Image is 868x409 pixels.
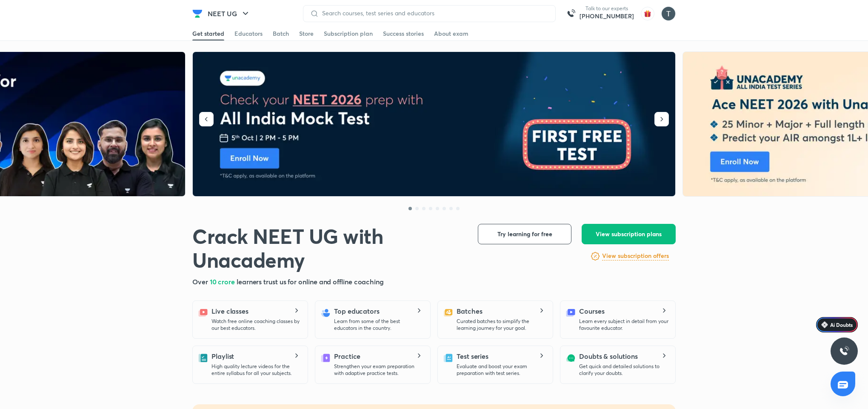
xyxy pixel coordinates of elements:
button: Try learning for free [478,224,571,244]
a: Educators [234,27,263,40]
a: Batch [273,27,289,40]
h6: View subscription offers [602,252,669,260]
span: Ai Doubts [830,321,853,328]
p: Curated batches to simplify the learning journey for your goal. [457,318,546,332]
div: Success stories [383,29,424,38]
p: Learn from some of the best educators in the country. [334,318,423,332]
img: Company Logo [192,9,203,19]
a: Store [299,27,314,40]
button: NEET UG [203,5,256,22]
h5: Test series [457,351,488,361]
div: Get started [192,29,224,38]
h5: Practice [334,351,360,361]
p: Evaluate and boost your exam preparation with test series. [457,363,546,377]
div: Batch [273,29,289,38]
input: Search courses, test series and educators [319,10,548,17]
span: Try learning for free [497,230,552,238]
div: About exam [434,29,468,38]
h5: Doubts & solutions [579,351,638,361]
a: Success stories [383,27,424,40]
p: Learn every subject in detail from your favourite educator. [579,318,668,332]
a: [PHONE_NUMBER] [580,12,634,20]
div: Subscription plan [324,29,373,38]
div: Educators [234,29,263,38]
button: View subscription plans [582,224,676,244]
img: ttu [839,346,849,356]
a: Subscription plan [324,27,373,40]
img: call-us [562,5,580,22]
a: Get started [192,27,224,40]
p: Watch free online coaching classes by our best educators. [211,318,301,332]
h5: Top educators [334,306,380,316]
a: View subscription offers [602,251,669,261]
div: Store [299,29,314,38]
h1: Crack NEET UG with Unacademy [192,224,464,272]
p: High quality lecture videos for the entire syllabus for all your subjects. [211,363,301,377]
p: Get quick and detailed solutions to clarify your doubts. [579,363,668,377]
p: Talk to our experts [580,5,634,12]
img: Icon [821,321,828,328]
span: View subscription plans [596,230,662,238]
h5: Live classes [211,306,248,316]
img: avatar [641,7,654,20]
img: tanistha Dey [661,6,676,21]
span: Over [192,277,210,286]
span: 10 crore [210,277,237,286]
span: learners trust us for online and offline coaching [237,277,384,286]
h5: Courses [579,306,604,316]
h5: Batches [457,306,482,316]
h5: Playlist [211,351,234,361]
a: About exam [434,27,468,40]
a: Ai Doubts [816,317,858,332]
p: Strengthen your exam preparation with adaptive practice tests. [334,363,423,377]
